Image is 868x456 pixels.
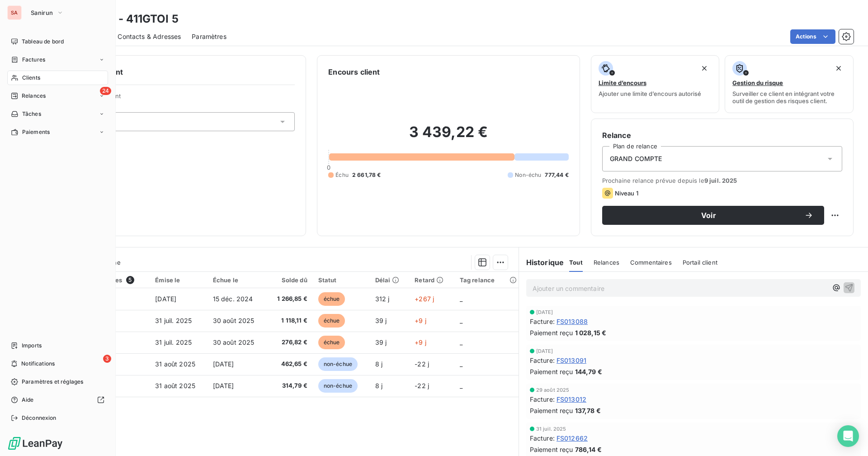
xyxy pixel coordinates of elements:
[536,309,553,315] span: [DATE]
[192,32,226,41] span: Paramètres
[7,393,108,407] a: Aide
[272,316,307,325] span: 1 118,11 €
[557,433,588,443] span: FS012662
[22,378,83,386] span: Paramètres et réglages
[22,110,41,118] span: Tâches
[610,154,662,163] span: GRAND COMPTE
[22,414,57,422] span: Déconnexion
[375,295,390,303] span: 312 j
[460,382,462,389] span: _
[22,342,42,350] span: Imports
[73,92,295,105] span: Propriétés Client
[318,276,364,284] div: Statut
[732,90,846,104] span: Surveiller ce client en intégrant votre outil de gestion des risques client.
[790,29,835,44] button: Actions
[327,164,330,171] span: 0
[318,357,358,371] span: non-échue
[80,11,179,27] h3: 5 GTOI - 411GTOI 5
[460,360,462,368] span: _
[557,394,586,404] span: FS013012
[328,66,380,77] h6: Encours client
[415,295,434,303] span: +267 j
[599,90,701,97] span: Ajouter une limite d’encours autorisé
[22,128,50,136] span: Paiements
[22,74,40,82] span: Clients
[7,436,63,451] img: Logo LeanPay
[22,396,34,404] span: Aide
[683,259,717,266] span: Portail client
[519,257,564,268] h6: Historique
[530,394,555,404] span: Facture :
[318,336,345,349] span: échue
[155,382,195,389] span: 31 août 2025
[318,314,345,328] span: échue
[155,338,192,346] span: 31 juil. 2025
[375,338,387,346] span: 39 j
[837,425,859,447] div: Open Intercom Messenger
[126,276,134,284] span: 5
[155,295,176,303] span: [DATE]
[530,406,573,415] span: Paiement reçu
[31,9,53,16] span: Sanirun
[460,295,462,303] span: _
[21,360,55,368] span: Notifications
[272,360,307,369] span: 462,65 €
[530,367,573,376] span: Paiement reçu
[375,360,382,368] span: 8 j
[575,328,607,337] span: 1 028,15 €
[460,276,513,284] div: Tag relance
[155,317,192,324] span: 31 juil. 2025
[272,338,307,347] span: 276,82 €
[415,360,429,368] span: -22 j
[557,317,588,326] span: FS013088
[272,294,307,304] span: 1 266,85 €
[530,445,573,454] span: Paiement reçu
[460,338,462,346] span: _
[575,445,602,454] span: 786,14 €
[415,276,448,284] div: Retard
[613,212,804,219] span: Voir
[599,79,646,86] span: Limite d’encours
[575,367,602,376] span: 144,79 €
[213,295,253,303] span: 15 déc. 2024
[557,356,586,365] span: FS013091
[352,171,381,179] span: 2 661,78 €
[375,276,404,284] div: Délai
[536,426,566,432] span: 31 juil. 2025
[536,387,570,393] span: 29 août 2025
[575,406,601,415] span: 137,78 €
[602,177,842,184] span: Prochaine relance prévue depuis le
[22,92,46,100] span: Relances
[22,38,64,46] span: Tableau de bord
[272,381,307,390] span: 314,79 €
[530,328,573,337] span: Paiement reçu
[415,317,426,324] span: +9 j
[213,338,255,346] span: 30 août 2025
[375,382,382,389] span: 8 j
[415,338,426,346] span: +9 j
[530,356,555,365] span: Facture :
[602,206,824,225] button: Voir
[515,171,541,179] span: Non-échu
[530,433,555,443] span: Facture :
[594,259,619,266] span: Relances
[328,123,568,150] h2: 3 439,22 €
[615,190,638,197] span: Niveau 1
[704,177,737,184] span: 9 juil. 2025
[415,382,429,389] span: -22 j
[272,276,307,284] div: Solde dû
[155,360,195,368] span: 31 août 2025
[602,130,842,141] h6: Relance
[7,5,22,20] div: SA
[460,317,462,324] span: _
[213,276,261,284] div: Échue le
[118,32,181,41] span: Contacts & Adresses
[335,171,349,179] span: Échu
[103,355,111,363] span: 3
[725,55,854,113] button: Gestion du risqueSurveiller ce client en intégrant votre outil de gestion des risques client.
[569,259,583,266] span: Tout
[545,171,568,179] span: 777,44 €
[155,276,202,284] div: Émise le
[213,360,234,368] span: [DATE]
[213,317,255,324] span: 30 août 2025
